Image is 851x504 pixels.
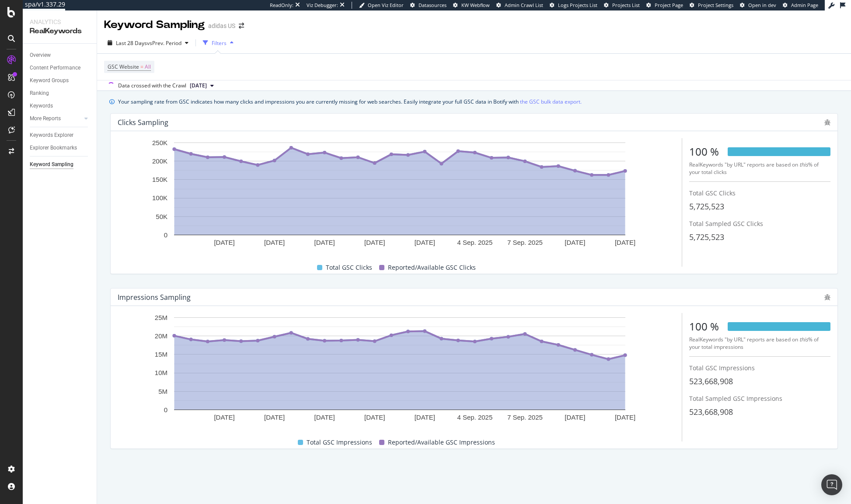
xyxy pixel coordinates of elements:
[239,23,244,29] div: arrow-right-arrow-left
[307,437,372,448] span: Total GSC Impressions
[30,89,49,98] div: Ranking
[507,414,543,421] text: 7 Sep. 2025
[30,76,69,85] div: Keyword Groups
[604,2,640,9] a: Projects List
[791,2,818,8] span: Admin Page
[821,474,842,495] div: Open Intercom Messenger
[689,364,755,372] span: Total GSC Impressions
[655,2,683,8] span: Project Page
[30,76,91,85] a: Keyword Groups
[457,414,492,421] text: 4 Sep. 2025
[415,239,435,246] text: [DATE]
[30,101,53,111] div: Keywords
[689,201,724,212] span: 5,725,523
[214,414,234,421] text: [DATE]
[461,2,490,8] span: KW Webflow
[410,2,446,9] a: Datasources
[212,39,227,47] div: Filters
[156,213,167,220] text: 50K
[689,319,719,334] div: 100 %
[152,176,167,183] text: 150K
[364,414,385,421] text: [DATE]
[689,407,733,417] span: 523,668,908
[145,61,151,73] span: All
[270,2,293,9] div: ReadOnly:
[30,114,82,123] a: More Reports
[116,39,147,47] span: Last 28 Days
[689,394,782,403] span: Total Sampled GSC Impressions
[419,2,446,8] span: Datasources
[326,262,372,273] span: Total GSC Clicks
[118,293,191,302] div: Impressions Sampling
[30,51,91,60] a: Overview
[314,414,335,421] text: [DATE]
[824,294,830,300] div: bug
[30,89,91,98] a: Ranking
[558,2,597,8] span: Logs Projects List
[152,195,167,202] text: 100K
[612,2,640,8] span: Projects List
[264,414,285,421] text: [DATE]
[158,388,167,395] text: 5M
[388,262,476,273] span: Reported/Available GSC Clicks
[30,131,91,140] a: Keywords Explorer
[550,2,597,9] a: Logs Projects List
[799,336,808,343] i: this
[118,97,582,106] div: Your sampling rate from GSC indicates how many clicks and impressions you are currently missing f...
[155,351,167,358] text: 15M
[264,239,285,246] text: [DATE]
[783,2,818,9] a: Admin Page
[118,313,682,429] div: A chart.
[453,2,490,9] a: KW Webflow
[689,189,736,197] span: Total GSC Clicks
[364,239,385,246] text: [DATE]
[104,17,205,32] div: Keyword Sampling
[30,143,91,153] a: Explorer Bookmarks
[496,2,543,9] a: Admin Crawl List
[30,17,90,26] div: Analytics
[109,97,839,106] div: info banner
[104,36,192,50] button: Last 28 DaysvsPrev. Period
[199,36,237,50] button: Filters
[615,239,635,246] text: [DATE]
[314,239,335,246] text: [DATE]
[190,82,207,90] span: 2025 Sep. 9th
[140,63,143,70] span: =
[118,82,186,90] div: Data crossed with the Crawl
[214,239,234,246] text: [DATE]
[208,21,235,30] div: adidas US
[689,336,830,351] div: RealKeywords "by URL" reports are based on % of your total impressions
[748,2,776,8] span: Open in dev
[359,2,404,9] a: Open Viz Editor
[565,239,585,246] text: [DATE]
[689,219,763,228] span: Total Sampled GSC Clicks
[646,2,683,9] a: Project Page
[30,131,73,140] div: Keywords Explorer
[307,2,338,9] div: Viz Debugger:
[152,157,167,165] text: 200K
[30,26,90,36] div: RealKeywords
[152,139,167,146] text: 250K
[164,406,167,414] text: 0
[689,376,733,386] span: 523,668,908
[30,143,77,153] div: Explorer Bookmarks
[30,114,61,123] div: More Reports
[565,414,585,421] text: [DATE]
[740,2,776,9] a: Open in dev
[30,160,91,169] a: Keyword Sampling
[505,2,543,8] span: Admin Crawl List
[30,63,91,73] a: Content Performance
[118,138,682,254] svg: A chart.
[415,414,435,421] text: [DATE]
[30,51,51,60] div: Overview
[690,2,733,9] a: Project Settings
[118,118,168,127] div: Clicks Sampling
[507,239,543,246] text: 7 Sep. 2025
[368,2,404,8] span: Open Viz Editor
[30,101,91,111] a: Keywords
[388,437,495,448] span: Reported/Available GSC Impressions
[520,97,582,106] a: the GSC bulk data export.
[30,160,73,169] div: Keyword Sampling
[155,369,167,377] text: 10M
[155,314,167,321] text: 25M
